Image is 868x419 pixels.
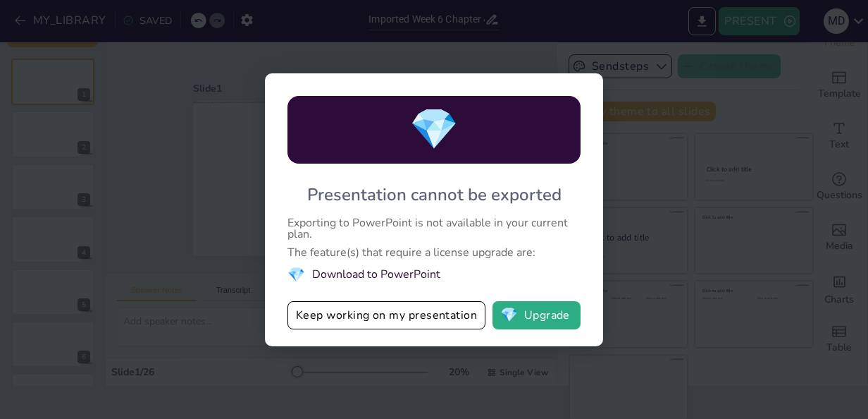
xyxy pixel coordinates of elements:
span: diamond [500,308,518,322]
button: diamondUpgrade [492,301,581,329]
div: Presentation cannot be exported [307,183,562,206]
div: The feature(s) that require a license upgrade are: [287,247,581,258]
li: Download to PowerPoint [287,265,581,284]
span: diamond [287,265,305,284]
div: Exporting to PowerPoint is not available in your current plan. [287,217,581,240]
span: diamond [409,102,459,157]
button: Keep working on my presentation [287,301,485,329]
